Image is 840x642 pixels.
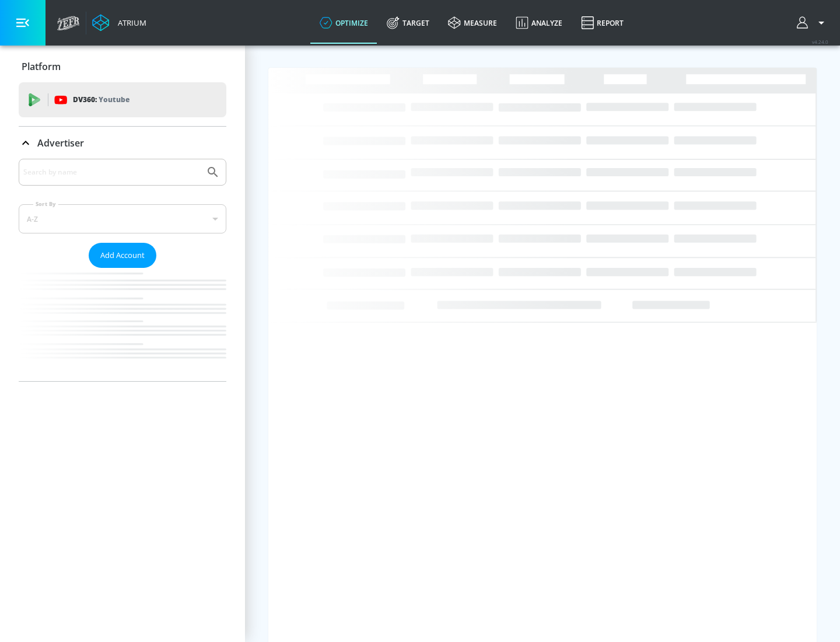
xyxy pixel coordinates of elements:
[73,93,129,106] p: DV360:
[506,2,572,44] a: Analyze
[92,14,146,32] a: Atrium
[22,60,61,73] p: Platform
[377,2,439,44] a: Target
[572,2,633,44] a: Report
[33,200,58,208] label: Sort By
[23,165,200,180] input: Search by name
[89,243,156,268] button: Add Account
[439,2,506,44] a: measure
[113,18,146,28] div: Atrium
[19,82,226,117] div: DV360: Youtube
[19,127,226,159] div: Advertiser
[19,268,226,381] nav: list of Advertiser
[37,137,84,149] p: Advertiser
[19,204,226,233] div: A-Z
[310,2,377,44] a: optimize
[19,159,226,381] div: Advertiser
[99,93,129,106] p: Youtube
[19,50,226,83] div: Platform
[100,249,145,262] span: Add Account
[812,39,828,45] span: v 4.24.0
